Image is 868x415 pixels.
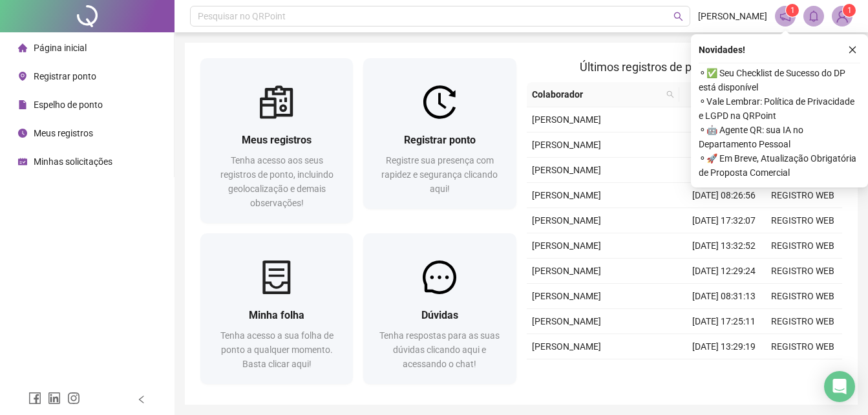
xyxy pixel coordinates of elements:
span: bell [808,10,820,22]
span: Minhas solicitações [34,156,112,167]
span: ⚬ Vale Lembrar: Política de Privacidade e LGPD na QRPoint [699,94,860,123]
td: REGISTRO WEB [763,183,842,208]
sup: Atualize o seu contato no menu Meus Dados [843,4,856,17]
a: Registrar pontoRegistre sua presença com rapidez e segurança clicando aqui! [363,58,516,209]
td: REGISTRO WEB [763,359,842,385]
span: environment [18,72,27,81]
span: [PERSON_NAME] [532,114,601,125]
span: instagram [67,392,80,405]
span: [PERSON_NAME] [532,190,601,200]
td: REGISTRO WEB [763,284,842,309]
td: [DATE] 12:31:08 [684,158,763,183]
span: Dúvidas [421,309,458,321]
span: [PERSON_NAME] [532,215,601,226]
span: clock-circle [18,129,27,138]
span: [PERSON_NAME] [532,341,601,352]
div: Open Intercom Messenger [824,371,855,402]
span: [PERSON_NAME] [532,266,601,276]
span: home [18,43,27,52]
td: [DATE] 08:31:13 [684,284,763,309]
span: facebook [28,392,41,405]
td: [DATE] 13:32:52 [684,233,763,259]
td: [DATE] 13:31:39 [684,133,763,158]
span: file [18,100,27,109]
span: Tenha acesso aos seus registros de ponto, incluindo geolocalização e demais observações! [220,155,333,208]
a: Minha folhaTenha acesso a sua folha de ponto a qualquer momento. Basta clicar aqui! [200,233,353,384]
span: Novidades ! [699,43,745,57]
span: Meus registros [34,128,93,138]
span: Registrar ponto [404,134,476,146]
span: Últimos registros de ponto sincronizados [580,60,789,74]
span: [PERSON_NAME] [532,140,601,150]
span: Minha folha [249,309,304,321]
span: left [137,395,146,404]
th: Data/Hora [679,82,756,107]
td: [DATE] 12:29:24 [684,259,763,284]
span: [PERSON_NAME] [698,9,767,23]
span: search [673,12,683,21]
span: Data/Hora [684,87,740,101]
span: Registrar ponto [34,71,96,81]
span: 1 [790,6,795,15]
span: [PERSON_NAME] [532,165,601,175]
td: REGISTRO WEB [763,334,842,359]
td: [DATE] 13:29:19 [684,334,763,359]
span: search [664,85,677,104]
td: [DATE] 17:25:11 [684,309,763,334]
td: [DATE] 17:31:58 [684,107,763,133]
span: search [666,90,674,98]
span: ⚬ ✅ Seu Checklist de Sucesso do DP está disponível [699,66,860,94]
span: schedule [18,157,27,166]
sup: 1 [786,4,799,17]
span: 1 [847,6,852,15]
a: DúvidasTenha respostas para as suas dúvidas clicando aqui e acessando o chat! [363,233,516,384]
span: Página inicial [34,43,87,53]
span: Tenha acesso a sua folha de ponto a qualquer momento. Basta clicar aqui! [220,330,333,369]
span: linkedin [48,392,61,405]
span: close [848,45,857,54]
td: [DATE] 08:26:56 [684,183,763,208]
span: Tenha respostas para as suas dúvidas clicando aqui e acessando o chat! [379,330,500,369]
td: REGISTRO WEB [763,233,842,259]
span: ⚬ 🚀 Em Breve, Atualização Obrigatória de Proposta Comercial [699,151,860,180]
span: ⚬ 🤖 Agente QR: sua IA no Departamento Pessoal [699,123,860,151]
td: REGISTRO WEB [763,208,842,233]
td: [DATE] 17:32:07 [684,208,763,233]
span: Espelho de ponto [34,100,103,110]
span: Registre sua presença com rapidez e segurança clicando aqui! [381,155,498,194]
td: REGISTRO WEB [763,259,842,284]
span: [PERSON_NAME] [532,316,601,326]
span: Meus registros [242,134,312,146]
span: [PERSON_NAME] [532,291,601,301]
a: Meus registrosTenha acesso aos seus registros de ponto, incluindo geolocalização e demais observa... [200,58,353,223]
img: 81638 [832,6,852,26]
td: REGISTRO WEB [763,309,842,334]
td: [DATE] 12:31:17 [684,359,763,385]
span: Colaborador [532,87,662,101]
span: [PERSON_NAME] [532,240,601,251]
span: notification [779,10,791,22]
